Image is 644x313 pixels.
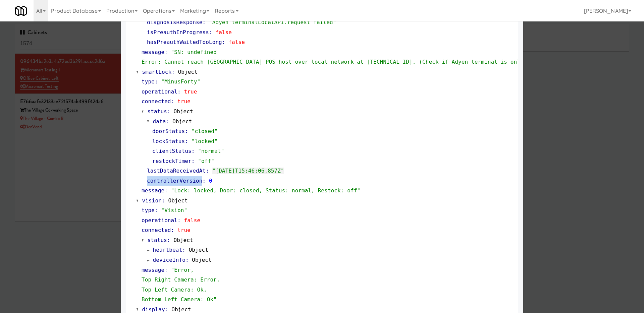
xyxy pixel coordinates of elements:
span: : [185,138,188,144]
span: "Vision" [161,207,187,213]
span: doorStatus [152,128,185,134]
span: status [148,237,167,243]
span: display [142,306,165,313]
span: Object [189,247,208,253]
span: operational [142,88,177,95]
span: : [209,29,212,36]
span: "Lock: locked, Door: closed, Status: normal, Restock: off" [171,187,361,194]
span: restockTimer [152,158,192,164]
span: smartLock [142,69,172,75]
span: : [167,237,170,243]
span: : [222,39,225,45]
span: : [164,49,168,55]
span: : [164,267,168,273]
span: vision [142,197,162,204]
span: operational [142,217,177,224]
span: "off" [198,158,214,164]
span: 0 [209,178,212,184]
span: false [228,39,245,45]
span: "MinusForty" [161,78,200,85]
span: : [202,19,206,25]
span: : [167,108,170,115]
span: data [153,118,166,125]
span: message [142,187,164,194]
span: isPreauthInProgress [147,29,209,36]
span: lockStatus [152,138,185,144]
span: : [155,207,158,213]
span: "closed" [192,128,218,134]
span: connected [142,98,171,105]
span: "locked" [192,138,218,144]
span: type [142,78,155,85]
span: status [148,108,167,115]
span: : [192,158,195,164]
span: Object [192,257,211,263]
span: : [202,178,206,184]
span: : [171,227,174,233]
span: type [142,207,155,213]
span: : [166,118,169,125]
span: controllerVersion [147,178,202,184]
span: : [206,168,209,174]
span: : [177,217,181,224]
span: heartbeat [153,247,182,253]
span: true [177,98,191,105]
span: message [142,267,164,273]
span: diagnosisResponse [147,19,202,25]
span: Object [172,118,192,125]
span: : [164,187,168,194]
span: : [182,247,185,253]
span: Object [168,197,187,204]
span: Object [178,69,198,75]
span: deviceInfo [153,257,185,263]
span: message [142,49,164,55]
span: Object [173,237,193,243]
img: Micromart [15,5,27,17]
span: connected [142,227,171,233]
span: : [165,306,168,313]
span: : [162,197,165,204]
span: false [215,29,232,36]
span: false [184,217,201,224]
span: hasPreauthWaitedTooLong [147,39,222,45]
span: lastDataReceivedAt [147,168,206,174]
span: Object [173,108,193,115]
span: : [171,98,174,105]
span: : [155,78,158,85]
span: "[DATE]T15:46:06.857Z" [212,168,284,174]
span: : [177,88,181,95]
span: clientStatus [152,148,192,154]
span: : [185,257,189,263]
span: : [171,69,175,75]
span: "Error, Top Right Camera: Error, Top Left Camera: Ok, Bottom Left Camera: Ok" [142,267,220,303]
span: : [185,128,188,134]
span: true [184,88,197,95]
span: : [192,148,195,154]
span: "Adyen terminalLocalAPI.request failed" [209,19,336,25]
span: Object [171,306,191,313]
span: true [177,227,191,233]
span: "normal" [198,148,224,154]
